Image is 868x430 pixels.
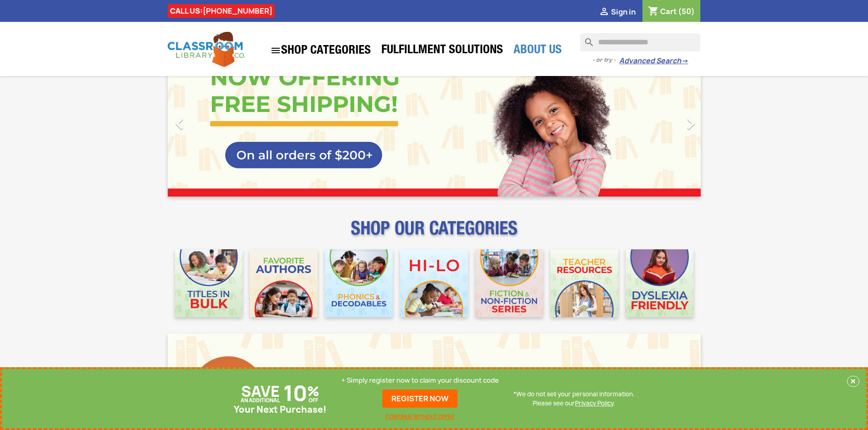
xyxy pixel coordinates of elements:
[325,249,393,317] img: CLC_Phonics_And_Decodables_Mobile.jpg
[168,226,701,242] p: SHOP OUR CATEGORIES
[599,7,636,17] a:  Sign in
[168,32,245,67] img: Classroom Library Company
[580,33,591,44] i: search
[550,249,618,317] img: CLC_Teacher_Resources_Mobile.jpg
[266,40,375,61] a: SHOP CATEGORIES
[175,249,243,317] img: CLC_Bulk_Mobile.jpg
[648,6,659,17] i: shopping_cart
[681,56,688,66] span: →
[250,249,318,317] img: CLC_Favorite_Authors_Mobile.jpg
[648,6,695,16] a: Shopping cart link containing 50 product(s)
[678,6,695,16] span: (50)
[203,6,272,16] a: [PHONE_NUMBER]
[592,56,619,65] span: - or try -
[377,42,508,60] a: Fulfillment Solutions
[168,112,191,135] i: 
[168,42,701,197] ul: Carousel container
[400,249,468,317] img: CLC_HiLo_Mobile.jpg
[270,45,281,56] i: 
[475,249,543,317] img: CLC_Fiction_Nonfiction_Mobile.jpg
[580,33,700,51] input: Search
[626,249,693,317] img: CLC_Dyslexia_Mobile.jpg
[168,4,275,18] div: CALL US:
[619,56,688,66] a: Advanced Search→
[621,42,701,197] a: Next
[660,6,677,16] span: Cart
[599,7,610,18] i: 
[168,42,248,197] a: Previous
[509,42,566,60] a: About Us
[611,7,636,17] span: Sign in
[679,112,702,135] i: 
